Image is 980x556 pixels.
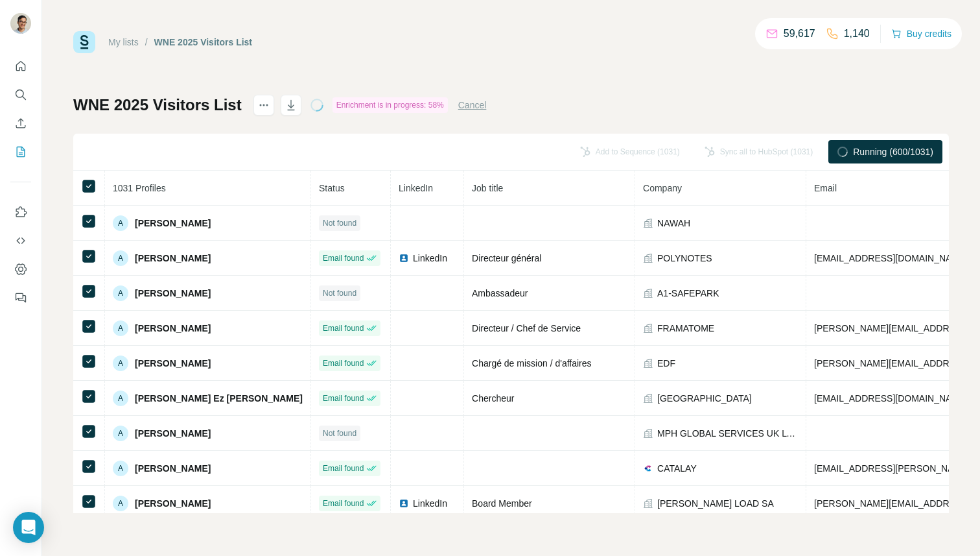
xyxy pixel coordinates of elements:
[657,217,690,230] span: NAWAH
[323,322,364,334] span: Email found
[413,252,447,265] span: LinkedIn
[10,13,31,34] img: Avatar
[472,288,528,298] span: Ambassadeur
[319,183,345,193] span: Status
[399,183,433,193] span: LinkedIn
[472,393,514,404] span: Chercheur
[472,183,503,193] span: Job title
[135,217,211,230] span: [PERSON_NAME]
[643,463,653,474] img: company-logo
[145,36,148,49] li: /
[113,391,128,406] div: A
[113,426,128,441] div: A
[323,217,356,229] span: Not found
[657,462,697,475] span: CATALAY
[657,392,752,405] span: [GEOGRAPHIC_DATA]
[657,427,798,440] span: MPH GLOBAL SERVICES UK LTD
[657,497,774,510] span: [PERSON_NAME] LOAD SA
[253,95,274,115] button: actions
[784,26,815,42] p: 59,617
[853,145,933,158] span: Running (600/1031)
[135,462,211,475] span: [PERSON_NAME]
[113,320,128,336] div: A
[323,463,364,474] span: Email found
[135,427,211,440] span: [PERSON_NAME]
[413,497,447,510] span: LinkedIn
[108,37,139,47] a: My lists
[10,112,31,135] button: Enrich CSV
[657,252,712,265] span: POLYNOTES
[657,287,719,300] span: A1-SAFEPARK
[472,253,541,263] span: Directeur général
[10,286,31,309] button: Feedback
[657,322,714,335] span: FRAMATOME
[332,97,448,113] div: Enrichment is in progress: 58%
[135,497,211,510] span: [PERSON_NAME]
[10,229,31,252] button: Use Surfe API
[113,285,128,301] div: A
[113,250,128,266] div: A
[323,252,364,264] span: Email found
[814,253,968,263] span: [EMAIL_ADDRESS][DOMAIN_NAME]
[323,393,364,404] span: Email found
[323,287,356,299] span: Not found
[73,31,95,53] img: Surfe Logo
[472,498,532,509] span: Board Member
[113,183,166,193] span: 1031 Profiles
[10,54,31,78] button: Quick start
[399,498,409,509] img: LinkedIn logo
[113,215,128,231] div: A
[135,252,211,265] span: [PERSON_NAME]
[135,287,211,300] span: [PERSON_NAME]
[458,99,487,112] button: Cancel
[13,512,44,543] div: Open Intercom Messenger
[844,26,870,42] p: 1,140
[323,498,364,509] span: Email found
[323,428,356,439] span: Not found
[113,496,128,511] div: A
[814,183,837,193] span: Email
[323,357,364,369] span: Email found
[113,356,128,371] div: A
[472,323,581,333] span: Directeur / Chef de Service
[643,183,682,193] span: Company
[113,461,128,476] div: A
[154,36,252,49] div: WNE 2025 Visitors List
[472,358,592,369] span: Chargé de mission / d'affaires
[73,95,242,115] h1: WNE 2025 Visitors List
[814,393,968,404] span: [EMAIL_ADDRESS][DOMAIN_NAME]
[399,253,409,263] img: LinkedIn logo
[891,25,951,43] button: Buy credits
[135,392,303,405] span: [PERSON_NAME] Ez [PERSON_NAME]
[10,140,31,163] button: My lists
[657,357,675,370] span: EDF
[135,322,211,335] span: [PERSON_NAME]
[10,83,31,106] button: Search
[10,258,31,281] button: Dashboard
[10,200,31,224] button: Use Surfe on LinkedIn
[135,357,211,370] span: [PERSON_NAME]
